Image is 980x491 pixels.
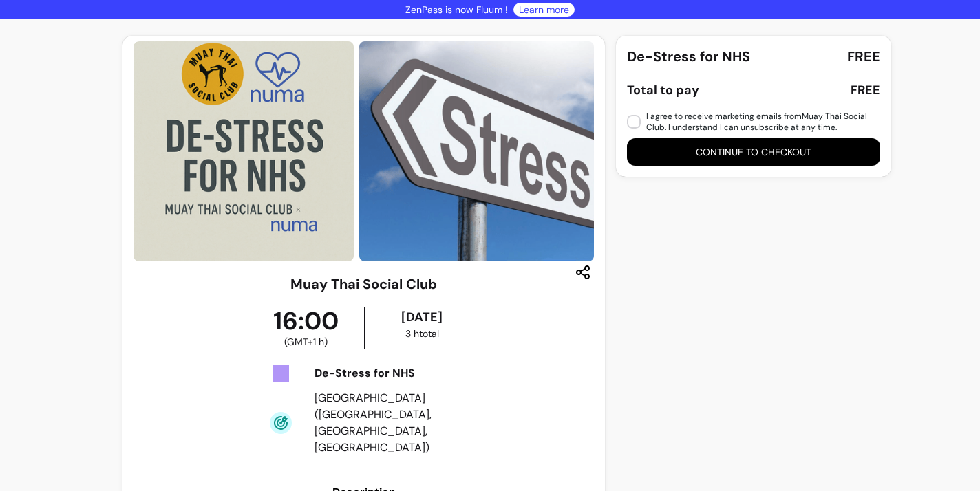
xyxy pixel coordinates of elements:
a: Learn more [519,3,569,17]
div: Total to pay [627,80,699,100]
div: [DATE] [368,307,476,327]
h3: Muay Thai Social Club [290,274,437,294]
span: ( GMT+1 h ) [284,335,328,349]
div: 3 h total [368,327,476,340]
span: FREE [847,47,880,66]
img: Tickets Icon [270,362,292,384]
img: https://d3pz9znudhj10h.cloudfront.net/d575d41d-aa48-464a-8500-a558af9a456e [359,41,690,261]
button: Continue to checkout [627,138,880,166]
div: FREE [851,80,880,100]
img: https://d3pz9znudhj10h.cloudfront.net/143fd67f-609a-4756-8fd4-62becfa4250d [134,41,354,261]
div: [GEOGRAPHIC_DATA] ([GEOGRAPHIC_DATA], [GEOGRAPHIC_DATA], [GEOGRAPHIC_DATA]) [315,390,476,456]
div: 16:00 [248,307,363,349]
span: De-Stress for NHS [627,47,750,66]
p: ZenPass is now Fluum ! [405,3,508,17]
div: De-Stress for NHS [315,365,476,382]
